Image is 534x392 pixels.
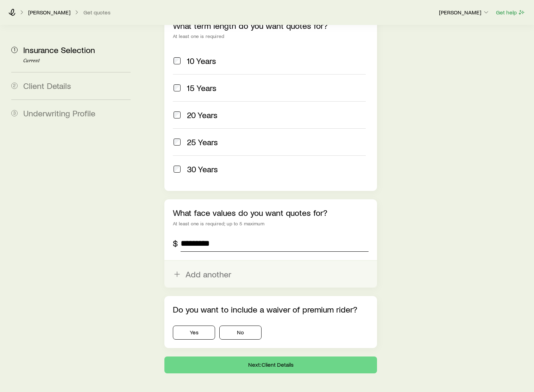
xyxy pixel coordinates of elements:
[164,356,377,373] button: Next: Client Details
[23,81,71,91] span: Client Details
[219,326,262,340] button: No
[439,8,490,17] button: [PERSON_NAME]
[173,326,215,340] button: Yes
[187,110,218,120] span: 20 Years
[23,45,95,55] span: Insurance Selection
[173,221,369,226] div: At least one is required; up to 5 maximum
[187,56,216,66] span: 10 Years
[496,8,526,17] button: Get help
[173,207,327,218] label: What face values do you want quotes for?
[23,58,131,64] p: Current
[28,9,70,16] p: [PERSON_NAME]
[173,304,369,314] p: Do you want to include a waiver of premium rider?
[187,137,218,147] span: 25 Years
[187,83,216,93] span: 15 Years
[11,83,18,89] span: 2
[164,261,377,288] button: Add another
[11,47,18,53] span: 1
[174,139,181,146] input: 25 Years
[187,164,218,174] span: 30 Years
[83,9,111,16] button: Get quotes
[11,110,18,116] span: 3
[174,57,181,64] input: 10 Years
[174,166,181,173] input: 30 Years
[174,111,181,118] input: 20 Years
[173,21,369,31] p: What term length do you want quotes for?
[173,238,178,248] div: $
[174,84,181,91] input: 15 Years
[173,33,369,39] div: At least one is required
[23,108,95,118] span: Underwriting Profile
[439,9,490,16] p: [PERSON_NAME]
